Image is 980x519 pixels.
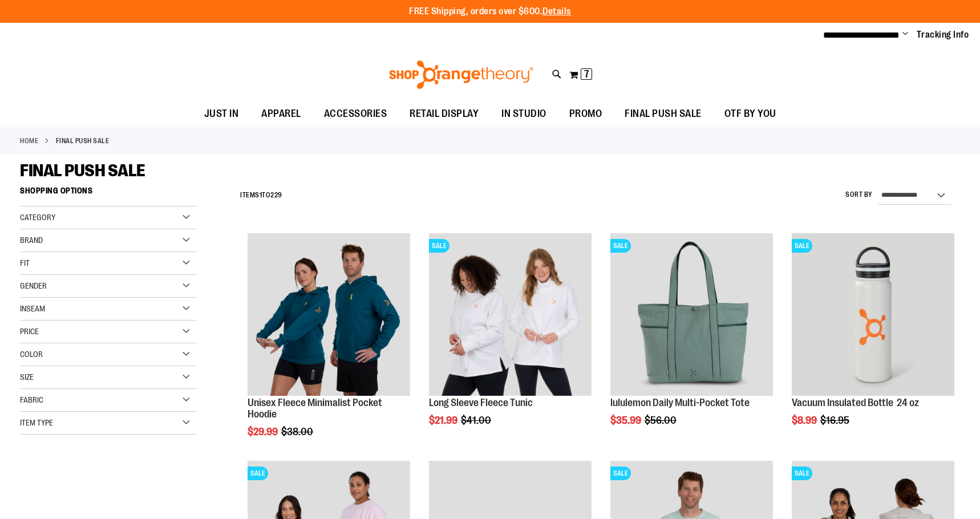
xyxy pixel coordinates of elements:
[610,239,631,253] span: SALE
[429,239,449,253] span: SALE
[558,101,614,127] a: PROMO
[20,350,43,359] span: Color
[20,327,39,336] span: Price
[248,467,268,480] span: SALE
[610,233,773,396] img: lululemon Daily Multi-Pocket Tote
[625,101,702,127] span: FINAL PUSH SALE
[820,415,851,426] span: $16.95
[584,68,589,80] span: 7
[20,418,53,427] span: Item Type
[20,136,38,146] a: Home
[792,397,919,408] a: Vacuum Insulated Bottle 24 oz
[313,101,399,127] a: ACCESSORIES
[281,426,315,437] span: $38.00
[429,397,533,408] a: Long Sleeve Fleece Tunic
[248,233,410,398] a: Unisex Fleece Minimalist Pocket Hoodie
[501,101,546,127] span: IN STUDIO
[410,101,479,127] span: RETAIL DISPLAY
[20,161,145,180] span: FINAL PUSH SALE
[605,228,779,455] div: product
[542,6,571,17] a: Details
[240,186,282,204] h2: Items to
[398,101,490,127] a: RETAIL DISPLAY
[713,101,788,127] a: OTF BY YOU
[461,415,493,426] span: $41.00
[20,258,30,267] span: Fit
[610,467,631,480] span: SALE
[423,228,597,455] div: product
[260,191,262,199] span: 1
[429,415,459,426] span: $21.99
[193,101,250,127] a: JUST IN
[792,239,812,253] span: SALE
[792,233,954,396] img: Vacuum Insulated Bottle 24 oz
[902,29,908,40] button: Account menu
[248,233,410,396] img: Unisex Fleece Minimalist Pocket Hoodie
[786,228,960,455] div: product
[20,372,34,382] span: Size
[610,415,643,426] span: $35.99
[20,181,197,206] strong: Shopping Options
[569,101,602,127] span: PROMO
[56,136,110,146] strong: FINAL PUSH SALE
[324,101,387,127] span: ACCESSORIES
[248,426,280,437] span: $29.99
[792,467,812,480] span: SALE
[261,101,301,127] span: APPAREL
[724,101,776,127] span: OTF BY YOU
[429,233,592,398] a: Product image for Fleece Long SleeveSALE
[613,101,713,127] a: FINAL PUSH SALE
[845,190,873,200] label: Sort By
[490,101,558,127] a: IN STUDIO
[610,233,773,398] a: lululemon Daily Multi-Pocket ToteSALE
[792,415,819,426] span: $8.99
[248,397,382,420] a: Unisex Fleece Minimalist Pocket Hoodie
[429,233,592,396] img: Product image for Fleece Long Sleeve
[204,101,239,127] span: JUST IN
[610,397,750,408] a: lululemon Daily Multi-Pocket Tote
[20,236,43,245] span: Brand
[242,228,416,467] div: product
[917,29,969,41] a: Tracking Info
[250,101,313,127] a: APPAREL
[20,213,55,222] span: Category
[20,395,43,404] span: Fabric
[20,304,45,313] span: Inseam
[270,191,282,199] span: 229
[645,415,678,426] span: $56.00
[792,233,954,398] a: Vacuum Insulated Bottle 24 ozSALE
[409,5,571,18] p: FREE Shipping, orders over $600.
[20,281,47,290] span: Gender
[387,60,535,89] img: Shop Orangetheory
